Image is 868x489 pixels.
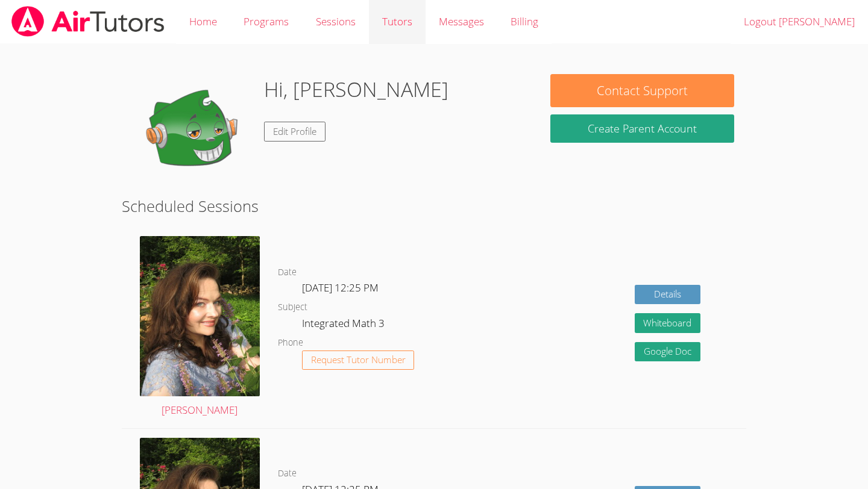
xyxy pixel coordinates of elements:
a: Details [635,285,701,305]
span: [DATE] 12:25 PM [302,281,379,294]
img: airtutors_banner-c4298cdbf04f3fff15de1276eac7730deb9818008684d7c2e4769d2f7ddbe033.png [10,6,166,37]
dt: Date [278,466,297,481]
img: a.JPG [140,236,260,396]
button: Whiteboard [635,313,701,333]
span: Request Tutor Number [311,355,406,364]
a: Edit Profile [264,122,325,142]
h2: Scheduled Sessions [122,195,747,217]
button: Request Tutor Number [302,350,415,370]
dt: Subject [278,300,307,315]
img: default.png [134,74,254,195]
dd: Integrated Math 3 [302,315,387,335]
span: Messages [439,14,484,28]
button: Contact Support [550,74,734,107]
button: Create Parent Account [550,114,734,143]
a: Google Doc [635,342,701,362]
dt: Date [278,265,297,280]
a: [PERSON_NAME] [140,236,260,419]
h1: Hi, [PERSON_NAME] [264,74,448,105]
dt: Phone [278,335,303,350]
